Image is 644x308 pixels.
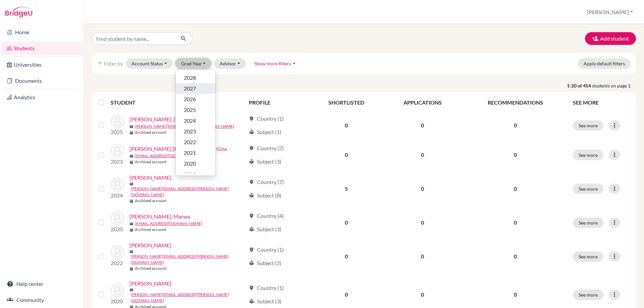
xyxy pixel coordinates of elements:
a: [PERSON_NAME] [129,174,171,182]
a: Students [1,42,82,55]
button: 2028 [176,72,215,83]
button: See more [573,251,603,262]
td: 0 [383,237,462,275]
span: location_on [249,247,254,252]
a: Analytics [1,90,82,104]
p: 0 [466,252,565,260]
th: PROFILE [245,95,309,111]
span: mail [129,182,133,186]
a: [PERSON_NAME][EMAIL_ADDRESS][PERSON_NAME][DOMAIN_NAME] [131,253,246,265]
span: 2020 [184,160,196,168]
span: local_library [249,193,254,198]
div: Subject (3) [249,297,281,305]
span: 2025 [184,106,196,114]
span: location_on [249,145,254,151]
img: Åberg Müller, Giza [111,144,124,158]
span: 2023 [184,127,196,135]
i: arrow_drop_up [291,60,298,67]
span: inventory_2 [129,228,133,232]
div: Country (7) [249,178,284,186]
p: 0 [466,219,565,227]
button: 2027 [176,83,215,94]
button: See more [573,218,603,228]
td: 0 [383,140,462,170]
p: 0 [466,185,565,193]
button: Add student [585,32,636,45]
p: 2020 [111,297,124,305]
a: [EMAIL_ADDRESS][DOMAIN_NAME] [135,153,202,159]
span: students on page 1 [592,82,636,89]
span: 2028 [184,74,196,82]
button: 2023 [176,126,215,137]
td: 0 [309,140,383,170]
b: Archived account [135,265,167,271]
button: 2019 [176,169,215,180]
div: Country (1) [249,115,284,123]
a: Universities [1,58,82,71]
p: 0 [466,291,565,299]
div: Country (1) [249,284,284,292]
p: 2020 [111,225,124,233]
span: inventory_2 [129,131,133,135]
img: Ackland, William [111,284,124,297]
p: 2023 [111,158,124,166]
span: 2019 [184,170,196,178]
button: Grad Year [175,58,212,69]
th: APPLICATIONS [383,95,462,111]
span: inventory_2 [129,160,133,164]
div: Subject (3) [249,158,281,166]
img: Abdul Hamid, Mariam [111,115,124,128]
div: Subject (2) [249,259,281,267]
button: 2020 [176,158,215,169]
a: Community [1,293,82,307]
span: mail [129,154,133,158]
button: See more [573,120,603,131]
div: Country (4) [249,212,284,220]
a: Home [1,25,82,39]
button: Show more filtersarrow_drop_up [249,58,303,69]
button: See more [573,290,603,300]
span: mail [129,222,133,226]
span: local_library [249,129,254,135]
p: 0 [466,121,565,129]
span: 2021 [184,149,196,157]
button: Advisor [214,58,246,69]
span: mail [129,288,133,292]
span: local_library [249,299,254,304]
button: 2021 [176,147,215,158]
input: Find student by name... [92,32,175,45]
p: 2024 [111,191,124,199]
th: SEE MORE [569,95,633,111]
div: Country (1) [249,246,284,254]
th: RECOMMENDATIONS [462,95,569,111]
div: Grad Year [175,69,216,176]
td: 0 [383,208,462,237]
span: local_library [249,260,254,266]
b: Archived account [135,159,167,165]
a: [PERSON_NAME][EMAIL_ADDRESS][PERSON_NAME][DOMAIN_NAME] [131,186,246,198]
span: location_on [249,179,254,185]
a: [PERSON_NAME][EMAIL_ADDRESS][PERSON_NAME][DOMAIN_NAME] [131,292,246,304]
a: [PERSON_NAME] [PERSON_NAME], Giza [129,145,227,153]
p: 2025 [111,128,124,136]
button: See more [573,150,603,160]
td: 0 [383,170,462,208]
button: See more [573,184,603,194]
button: Account Status [126,58,173,69]
a: [PERSON_NAME] [129,241,171,249]
img: Abhyankar, Ruhi [111,178,124,191]
span: local_library [249,159,254,164]
strong: 1-20 of 454 [567,82,592,89]
td: 0 [309,111,383,140]
span: location_on [249,116,254,121]
button: 2024 [176,115,215,126]
img: Ackland, Ellen [111,246,124,259]
span: Show more filters [254,61,291,66]
a: [PERSON_NAME][EMAIL_ADDRESS][DOMAIN_NAME] [135,123,234,129]
img: Bridge-U [5,7,32,17]
td: 0 [383,111,462,140]
th: STUDENT [111,95,245,111]
div: Subject (3) [249,225,281,233]
td: 5 [309,170,383,208]
span: inventory_2 [129,199,133,203]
